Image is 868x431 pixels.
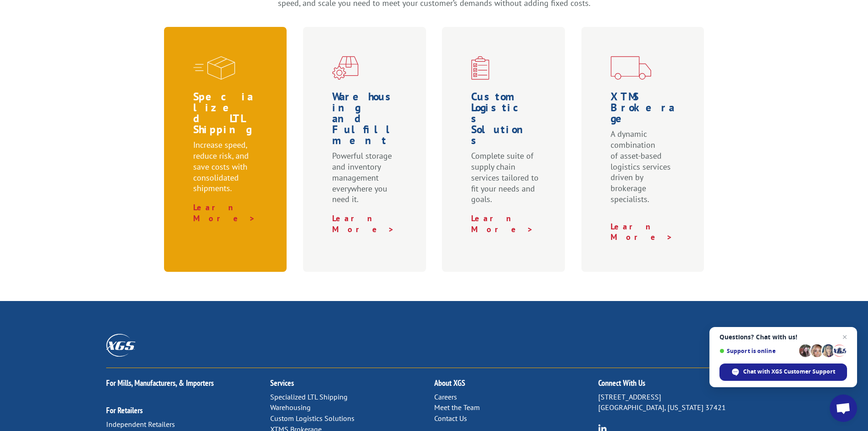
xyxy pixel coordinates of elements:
[611,129,679,213] p: A dynamic combination of asset-based logistics services driven by brokerage specialists.
[611,56,651,80] img: xgs-icon-transportation-forms-red
[743,368,835,376] span: Chat with XGS Customer Support
[106,420,175,429] a: Independent Retailers
[193,91,262,140] h1: Specialized LTL Shipping
[106,334,135,356] img: XGS_Logos_ALL_2024_All_White
[598,379,762,392] h2: Connect With Us
[598,392,762,414] p: [STREET_ADDRESS] [GEOGRAPHIC_DATA], [US_STATE] 37421
[471,151,539,213] p: Complete suite of supply chain services tailored to fit your needs and goals.
[106,378,214,388] a: For Mills, Manufacturers, & Importers
[830,395,857,422] a: Open chat
[471,56,489,80] img: xgs-icon-custom-logistics-solutions-red
[434,414,467,423] a: Contact Us
[719,333,847,341] span: Questions? Chat with us!
[611,91,679,129] h1: XTMS Brokerage
[471,213,534,234] a: Learn More >
[193,202,256,223] a: Learn More >
[270,403,311,412] a: Warehousing
[270,378,294,388] a: Services
[332,213,395,234] a: Learn More >
[106,405,143,415] a: For Retailers
[434,392,457,401] a: Careers
[434,403,480,412] a: Meet the Team
[270,392,348,401] a: Specialized LTL Shipping
[434,378,465,388] a: About XGS
[719,363,847,381] span: Chat with XGS Customer Support
[332,91,401,151] h1: Warehousing and Fulfillment
[270,414,354,423] a: Custom Logistics Solutions
[611,221,673,243] a: Learn More >
[193,140,262,202] p: Increase speed, reduce risk, and save costs with consolidated shipments.
[332,151,401,213] p: Powerful storage and inventory management everywhere you need it.
[719,348,796,354] span: Support is online
[193,56,235,80] img: xgs-icon-specialized-ltl-red
[471,91,539,151] h1: Custom Logistics Solutions
[332,56,359,80] img: xgs-icon-warehouseing-cutting-fulfillment-red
